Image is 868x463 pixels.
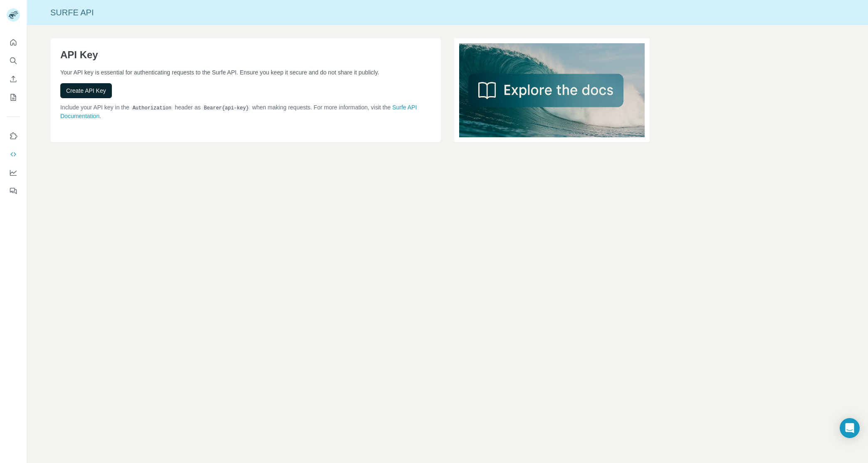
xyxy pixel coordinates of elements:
[7,53,20,68] button: Search
[60,103,431,120] p: Include your API key in the header as when making requests. For more information, visit the .
[60,83,112,98] button: Create API Key
[7,90,20,105] button: My lists
[66,87,106,95] span: Create API Key
[840,418,860,438] div: Open Intercom Messenger
[7,72,20,87] button: Enrich CSV
[7,165,20,180] button: Dashboard
[7,183,20,198] button: Feedback
[60,68,431,77] p: Your API key is essential for authenticating requests to the Surfe API. Ensure you keep it secure...
[27,7,868,18] div: Surfe API
[202,105,250,111] code: Bearer {api-key}
[7,35,20,50] button: Quick start
[60,48,431,62] h1: API Key
[7,147,20,162] button: Use Surfe API
[7,129,20,144] button: Use Surfe on LinkedIn
[131,105,173,111] code: Authorization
